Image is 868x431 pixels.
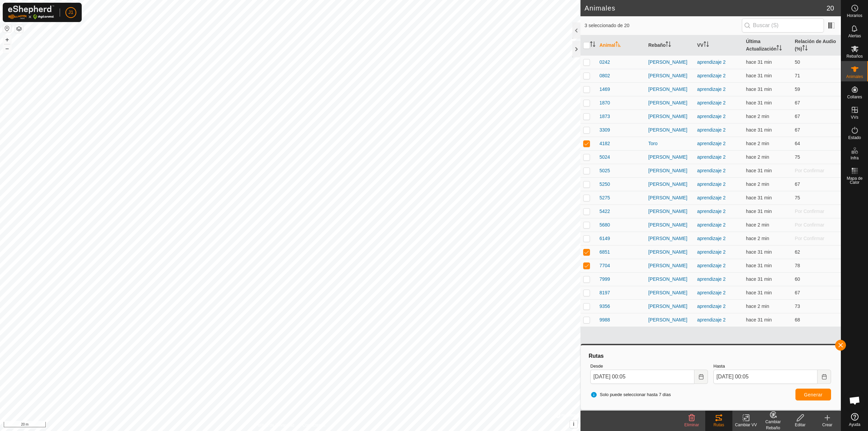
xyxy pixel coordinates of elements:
span: 12 oct 2025, 0:03 [746,222,769,228]
span: 12 oct 2025, 0:03 [746,154,769,160]
span: 6851 [599,249,610,256]
span: Eliminar [684,423,699,427]
a: aprendizaje 2 [697,276,726,282]
button: Capas del Mapa [15,25,23,33]
th: Rebaño [646,35,694,56]
span: 12 oct 2025, 0:03 [746,303,769,309]
th: Última Actualización [743,35,792,56]
th: Animal [597,35,646,56]
span: 68 [795,317,800,322]
span: 9988 [599,316,610,324]
span: 9356 [599,303,610,310]
div: Cambiar Rebaño [759,419,787,431]
span: 67 [795,127,800,133]
label: Hasta [713,363,831,370]
span: 11 oct 2025, 23:34 [746,73,772,78]
p-sorticon: Activar para ordenar [666,42,671,48]
span: Solo puede seleccionar hasta 7 días [590,391,671,398]
p-sorticon: Activar para ordenar [776,46,782,52]
span: Por Confirmar [795,236,824,241]
a: aprendizaje 2 [697,236,726,241]
p-sorticon: Activar para ordenar [590,42,595,48]
div: [PERSON_NAME] [648,194,692,201]
a: aprendizaje 2 [697,195,726,200]
button: Choose Date [817,370,831,384]
span: i [573,421,574,427]
span: 3 seleccionado de 20 [585,22,742,29]
a: aprendizaje 2 [697,263,726,268]
span: Infra [850,156,859,160]
div: [PERSON_NAME] [648,262,692,269]
span: Animales [846,75,863,79]
a: aprendizaje 2 [697,168,726,173]
img: Logo Gallagher [8,5,54,19]
button: – [3,44,11,53]
div: Chat abierto [845,390,865,411]
th: VV [694,35,743,56]
a: Política de Privacidad [255,422,294,428]
span: 11 oct 2025, 23:34 [746,168,772,173]
div: [PERSON_NAME] [648,167,692,174]
span: 67 [795,290,800,295]
span: 71 [795,73,800,78]
a: aprendizaje 2 [697,86,726,92]
span: 1873 [599,113,610,120]
span: Ayuda [849,423,861,427]
a: Ayuda [841,410,868,429]
a: aprendizaje 2 [697,73,726,78]
span: Por Confirmar [795,222,824,228]
span: 11 oct 2025, 23:34 [746,263,772,268]
span: 75 [795,154,800,160]
input: Buscar (S) [742,18,824,33]
a: aprendizaje 2 [697,209,726,214]
th: Relación de Audio (%) [792,35,841,56]
span: 50 [795,59,800,65]
div: [PERSON_NAME] [648,316,692,324]
span: 11 oct 2025, 23:34 [746,209,772,214]
label: Desde [590,363,708,370]
div: Cambiar VV [732,422,759,428]
button: Choose Date [694,370,708,384]
span: Alertas [848,34,861,38]
span: 11 oct 2025, 23:34 [746,86,772,92]
div: [PERSON_NAME] [648,59,692,66]
span: 11 oct 2025, 23:34 [746,317,772,322]
span: 67 [795,181,800,187]
button: i [570,420,577,428]
span: 0242 [599,59,610,66]
span: Generar [804,392,823,397]
div: [PERSON_NAME] [648,99,692,106]
span: Rebaños [846,54,863,58]
span: 75 [795,195,800,200]
div: [PERSON_NAME] [648,208,692,215]
span: 3309 [599,126,610,134]
div: Crear [814,422,841,428]
a: aprendizaje 2 [697,100,726,105]
span: 11 oct 2025, 23:34 [746,59,772,65]
div: [PERSON_NAME] [648,276,692,283]
span: Collares [847,95,862,99]
span: 12 oct 2025, 0:04 [746,236,769,241]
span: 7704 [599,262,610,269]
span: 5680 [599,221,610,229]
a: aprendizaje 2 [697,222,726,228]
span: 20 [827,3,834,13]
span: Por Confirmar [795,168,824,173]
div: [PERSON_NAME] [648,86,692,93]
a: aprendizaje 2 [697,127,726,133]
span: 59 [795,86,800,92]
div: [PERSON_NAME] [648,113,692,120]
span: 62 [795,249,800,255]
span: Estado [848,136,861,140]
span: 0802 [599,72,610,79]
div: Rutas [705,422,732,428]
span: Horarios [847,14,862,18]
div: [PERSON_NAME] [648,154,692,161]
span: 12 oct 2025, 0:03 [746,181,769,187]
a: aprendizaje 2 [697,317,726,322]
p-sorticon: Activar para ordenar [704,42,709,48]
span: 7999 [599,276,610,283]
span: 5275 [599,194,610,201]
button: Generar [795,389,831,400]
div: [PERSON_NAME] [648,72,692,79]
